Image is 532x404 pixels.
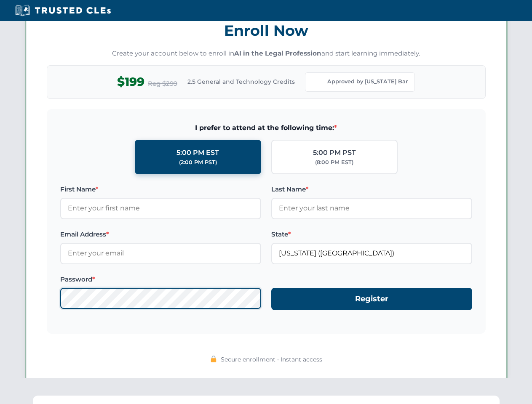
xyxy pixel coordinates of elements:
div: 5:00 PM PST [313,147,356,158]
img: Florida Bar [312,76,324,88]
span: I prefer to attend at the following time: [60,122,472,133]
span: Reg $299 [148,79,177,89]
span: 2.5 General and Technology Credits [187,77,295,86]
input: Enter your first name [60,198,261,219]
p: Create your account below to enroll in and start learning immediately. [47,49,486,58]
img: 🔒 [210,356,217,362]
div: 5:00 PM EST [176,147,219,158]
input: Enter your email [60,243,261,264]
span: Approved by [US_STATE] Bar [327,77,408,86]
div: (2:00 PM PST) [179,158,217,167]
label: Email Address [60,229,261,239]
input: Florida (FL) [271,243,472,264]
h3: Enroll Now [47,17,486,44]
span: $199 [117,72,144,91]
strong: AI in the Legal Profession [234,49,321,57]
label: Password [60,274,261,284]
span: Secure enrollment • Instant access [221,355,322,364]
label: First Name [60,184,261,194]
div: (8:00 PM EST) [315,158,353,167]
label: State [271,229,472,239]
button: Register [271,288,472,310]
label: Last Name [271,184,472,194]
img: Trusted CLEs [13,4,113,17]
input: Enter your last name [271,198,472,219]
